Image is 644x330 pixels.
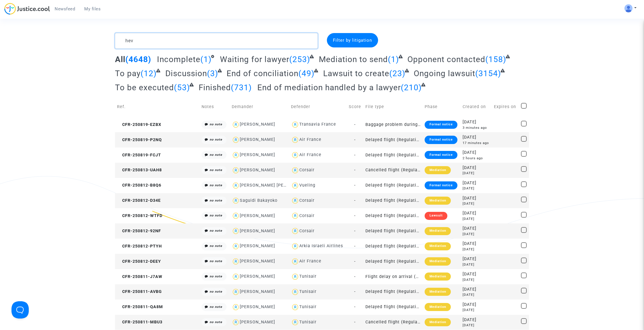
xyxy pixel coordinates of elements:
div: [PERSON_NAME] [240,168,275,172]
div: [DATE] [463,232,490,237]
div: Mediation [425,318,451,326]
div: [PERSON_NAME] [240,213,275,218]
div: [DATE] [463,201,490,206]
div: Lawsuit [425,212,447,220]
div: [DATE] [463,262,490,267]
img: icon-user.svg [232,318,240,327]
img: icon-user.svg [291,197,299,205]
img: icon-user.svg [232,120,240,129]
img: icon-user.svg [232,257,240,266]
span: (4648) [125,55,151,64]
div: Mediation [425,257,451,265]
span: (53) [174,83,190,92]
span: (23) [389,69,405,78]
img: icon-user.svg [291,227,299,235]
span: CFR-250812-92NF [117,229,161,233]
td: Created on [461,97,492,117]
span: - [354,122,356,127]
td: Delayed flight (Regulation EC 261/2004) [363,132,423,147]
img: icon-user.svg [291,288,299,296]
img: icon-user.svg [291,120,299,129]
td: Flight delay on arrival (outside of EU - Montreal Convention) [363,269,423,284]
div: [DATE] [463,292,490,297]
span: (210) [401,83,422,92]
span: CFR-250819-P2NQ [117,137,162,142]
div: [PERSON_NAME] [240,229,275,233]
i: no note [210,138,222,141]
div: [PERSON_NAME] [240,152,275,157]
td: Delayed flight (Regulation EC 261/2004) [363,223,423,239]
span: End of conciliation [227,69,298,78]
a: Newsfeed [50,5,80,13]
img: icon-user.svg [232,181,240,190]
span: Mediation to send [319,55,388,64]
span: CFR-250812-D34E [117,198,161,203]
td: Delayed flight (Regulation EC 261/2004) [363,300,423,315]
img: icon-user.svg [232,242,240,250]
div: [DATE] [463,216,490,221]
span: To pay [115,69,141,78]
span: (1) [388,55,399,64]
div: Tunisair [299,274,317,279]
img: icon-user.svg [291,151,299,159]
td: Baggage problem during a flight [363,117,423,132]
i: no note [210,168,222,172]
div: Tunisair [299,304,317,309]
div: [DATE] [463,271,490,277]
iframe: Help Scout Beacon - Open [11,301,29,319]
div: Corsair [299,168,315,172]
span: CFR-250812-DEEY [117,259,161,264]
img: icon-user.svg [291,242,299,250]
i: no note [210,122,222,126]
div: [DATE] [463,323,490,328]
div: [PERSON_NAME] [240,289,275,294]
div: [DATE] [463,195,490,202]
div: [DATE] [463,241,490,247]
i: no note [210,259,222,263]
div: 3 minutes ago [463,125,490,130]
img: icon-user.svg [291,257,299,266]
img: icon-user.svg [291,181,299,190]
span: - [354,198,356,203]
i: no note [210,290,222,293]
div: [PERSON_NAME] [PERSON_NAME] [240,183,312,188]
div: Mediation [425,197,451,205]
div: [PERSON_NAME] [240,122,275,127]
div: Mediation [425,273,451,281]
div: Air France [299,259,321,264]
div: [DATE] [463,286,490,293]
div: [DATE] [463,134,490,141]
div: [DATE] [463,171,490,176]
div: [DATE] [463,225,490,232]
i: no note [210,229,222,233]
div: Formal notice [425,181,457,189]
div: [DATE] [463,186,490,191]
i: no note [210,244,222,248]
span: CFR-250812-PTYH [117,244,162,249]
span: CFR-250811-QA8M [117,304,163,309]
span: (12) [141,69,157,78]
span: - [354,289,356,294]
span: CFR-250811-AVBG [117,289,162,294]
div: Corsair [299,198,315,203]
span: All [115,55,125,64]
div: Mediation [425,303,451,311]
td: Delayed flight (Regulation EC 261/2004) [363,147,423,163]
div: Mediation [425,166,451,174]
div: [PERSON_NAME] [240,274,275,279]
i: no note [210,183,222,187]
span: CFR-250813-UAH8 [117,168,162,172]
div: [DATE] [463,149,490,156]
td: Defender [289,97,347,117]
span: - [354,153,356,158]
img: icon-user.svg [232,273,240,281]
div: Formal notice [425,121,457,129]
img: icon-user.svg [232,212,240,220]
span: CFR-250819-EZBX [117,122,161,127]
div: Tunisair [299,289,317,294]
img: icon-user.svg [291,136,299,144]
div: Air France [299,137,321,142]
span: (1) [200,55,212,64]
span: CFR-250811-MBU3 [117,320,162,325]
span: To be executed [115,83,174,92]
